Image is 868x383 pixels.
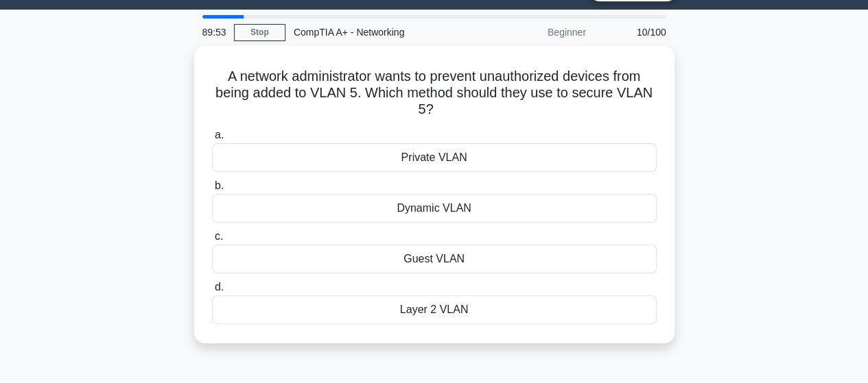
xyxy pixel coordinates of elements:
[234,24,285,41] a: Stop
[594,18,675,46] div: 10/100
[212,143,657,172] div: Private VLAN
[474,18,594,46] div: Beginner
[212,295,657,324] div: Layer 2 VLAN
[212,245,657,273] div: Guest VLAN
[194,18,234,46] div: 89:53
[215,281,224,293] span: d.
[215,129,224,140] span: a.
[285,18,474,46] div: CompTIA A+ - Networking
[215,230,223,242] span: c.
[215,180,224,191] span: b.
[212,194,657,223] div: Dynamic VLAN
[211,68,658,119] h5: A network administrator wants to prevent unauthorized devices from being added to VLAN 5. Which m...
